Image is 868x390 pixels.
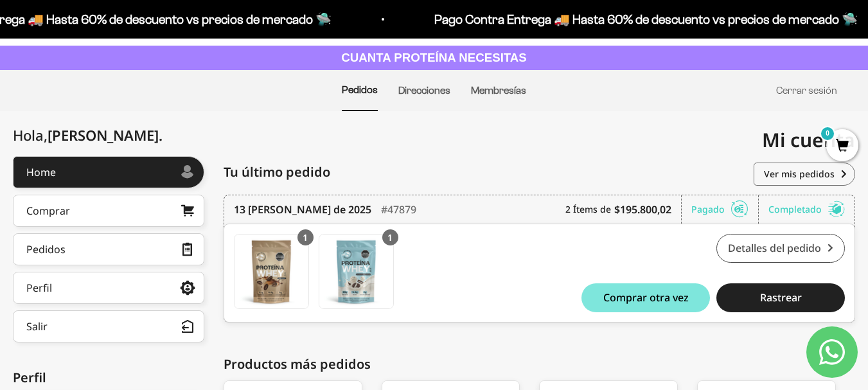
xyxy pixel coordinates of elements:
div: Perfil [26,283,52,293]
a: Proteína Whey - Cookies & Cream - Cookies & Cream / 2 libras (910g) [319,234,394,309]
a: Pedidos [342,84,378,95]
p: Pago Contra Entrega 🚚 Hasta 60% de descuento vs precios de mercado 🛸 [429,9,853,30]
a: Pedidos [13,233,204,265]
strong: CUANTA PROTEÍNA NECESITAS [341,51,527,64]
a: Comprar [13,195,204,227]
a: Proteína Whey -Café - Café / 2 libras (910g) [234,234,309,309]
span: Comprar otra vez [603,292,689,303]
div: 1 [382,229,398,245]
div: 1 [297,229,314,245]
a: Detalles del pedido [716,234,845,263]
button: Comprar otra vez [581,283,710,312]
a: Ver mis pedidos [754,163,855,186]
a: Home [13,156,204,188]
div: Pagado [691,195,759,224]
div: Comprar [26,206,70,216]
b: $195.800,02 [614,202,671,217]
div: Pedidos [26,244,66,254]
div: Hola, [13,127,163,143]
div: Home [26,167,56,177]
div: #47879 [381,195,416,224]
a: 0 [826,139,858,154]
img: Translation missing: es.Proteína Whey - Cookies & Cream - Cookies & Cream / 2 libras (910g) [319,235,393,308]
a: Membresías [471,85,526,96]
a: Direcciones [398,85,450,96]
time: 13 [PERSON_NAME] de 2025 [234,202,371,217]
span: Rastrear [760,292,802,303]
div: Perfil [13,368,204,387]
div: 2 Ítems de [565,195,682,224]
a: Cerrar sesión [776,85,837,96]
a: Perfil [13,272,204,304]
button: Rastrear [716,283,845,312]
mark: 0 [820,126,835,141]
span: Tu último pedido [224,163,330,182]
button: Salir [13,310,204,342]
img: Translation missing: es.Proteína Whey -Café - Café / 2 libras (910g) [235,235,308,308]
span: Mi cuenta [762,127,855,153]
span: . [159,125,163,145]
span: [PERSON_NAME] [48,125,163,145]
div: Productos más pedidos [224,355,855,374]
div: Salir [26,321,48,332]
div: Completado [768,195,845,224]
